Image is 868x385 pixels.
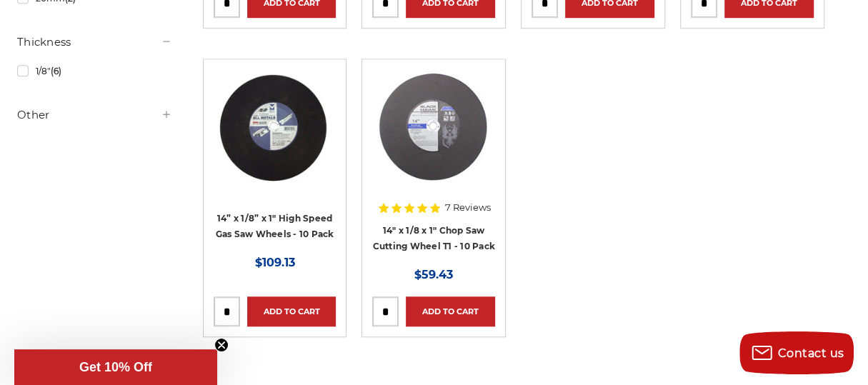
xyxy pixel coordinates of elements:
[214,338,229,352] button: Close teaser
[214,69,336,192] a: 14” x 1/8” x 1" Gas-Powered Portable Cut-Off Wheel
[17,106,172,124] h5: Other
[79,360,152,374] span: Get 10% Off
[376,69,491,184] img: 14 Inch Chop Saw Wheel
[739,331,854,374] button: Contact us
[414,268,453,281] span: $59.43
[254,256,294,269] span: $109.13
[17,59,172,84] a: 1/8"
[372,225,495,252] a: 14" x 1/8 x 1" Chop Saw Cutting Wheel T1 - 10 Pack
[406,296,495,326] a: Add to Cart
[14,349,217,385] div: Get 10% OffClose teaser
[778,346,844,360] span: Contact us
[372,69,495,192] a: 14 Inch Chop Saw Wheel
[17,34,172,51] h5: Thickness
[247,296,336,326] a: Add to Cart
[51,66,61,76] span: (6)
[217,69,331,184] img: 14” x 1/8” x 1" Gas-Powered Portable Cut-Off Wheel
[445,203,491,212] span: 7 Reviews
[215,213,334,240] a: 14” x 1/8” x 1" High Speed Gas Saw Wheels - 10 Pack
